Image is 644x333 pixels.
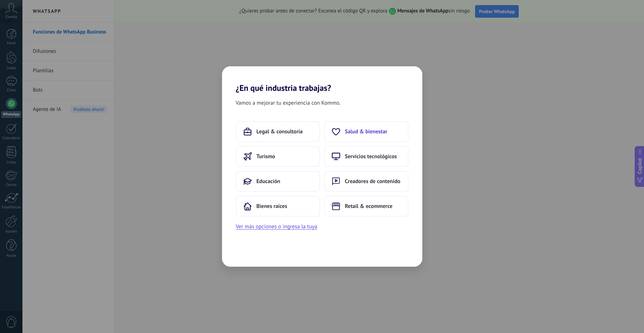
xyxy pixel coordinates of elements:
[236,98,340,107] span: Vamos a mejorar tu experiencia con Kommo.
[257,153,275,160] span: Turismo
[222,66,422,93] h2: ¿En qué industria trabajas?
[345,153,397,160] span: Servicios tecnológicos
[236,222,317,231] button: Ver más opciones o ingresa la tuya
[345,203,393,210] span: Retail & ecommerce
[345,178,401,185] span: Creadores de contenido
[236,146,320,167] button: Turismo
[257,203,287,210] span: Bienes raíces
[324,196,408,217] button: Retail & ecommerce
[324,146,408,167] button: Servicios tecnológicos
[257,128,303,135] span: Legal & consultoría
[257,178,280,185] span: Educación
[236,171,320,192] button: Educación
[345,128,387,135] span: Salud & bienestar
[236,121,320,142] button: Legal & consultoría
[324,171,408,192] button: Creadores de contenido
[236,196,320,217] button: Bienes raíces
[324,121,408,142] button: Salud & bienestar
